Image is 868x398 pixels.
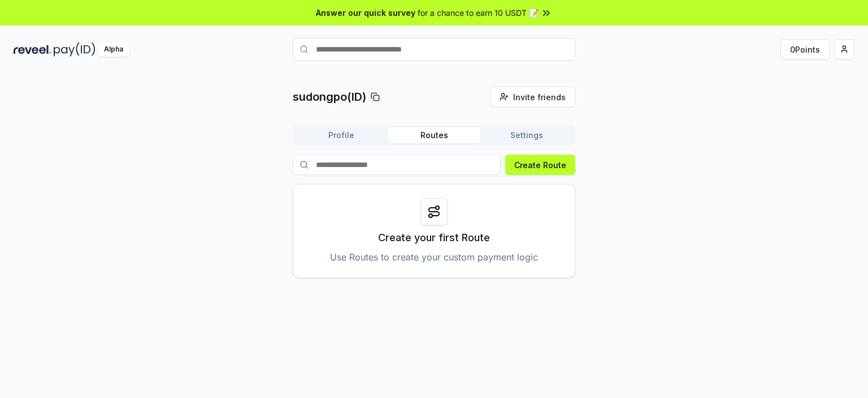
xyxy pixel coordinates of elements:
[490,87,575,107] button: Invite friends
[418,7,539,19] span: for a chance to earn 10 USDT 📝
[780,39,830,59] button: 0Points
[293,89,366,105] p: sudongpo(ID)
[330,250,538,264] p: Use Routes to create your custom payment logic
[295,127,388,143] button: Profile
[378,230,490,246] p: Create your first Route
[388,127,480,143] button: Routes
[480,127,573,143] button: Settings
[505,155,575,175] button: Create Route
[54,42,96,57] img: pay_id
[98,42,129,57] div: Alpha
[513,91,566,103] span: Invite friends
[14,42,51,57] img: reveel_dark
[316,7,415,19] span: Answer our quick survey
